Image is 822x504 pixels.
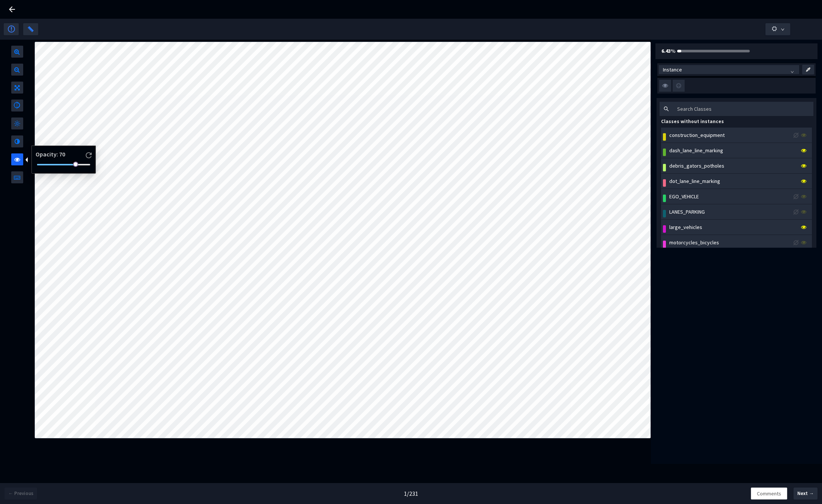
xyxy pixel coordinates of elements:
img: svg+xml;base64,PHN2ZyB3aWR0aD0iMTIiIGhlaWdodD0iMTIiIHZpZXdCb3g9IjAgMCAxMiAxMiIgZmlsbD0ibm9uZSIgeG... [86,152,92,158]
img: svg+xml;base64,PHN2ZyB3aWR0aD0iMzIiIGhlaWdodD0iMzIiIHZpZXdCb3g9IjAgMCAzMiAzMiIgZmlsbD0ibm9uZSIgeG... [659,80,671,92]
button: down [765,23,790,35]
span: Next → [797,490,814,497]
span: Instance [663,64,795,75]
button: Comments [751,488,787,500]
div: % [659,47,667,55]
div: construction_equipment [669,131,725,139]
span: search [664,106,669,112]
div: 1 / 231 [404,489,418,498]
div: Classes without instances [661,118,817,125]
div: LANES_PARKING [669,208,705,216]
span: Comments [757,489,781,498]
img: svg+xml;base64,PHN2ZyB3aWR0aD0iMTUiIGhlaWdodD0iMTUiIHZpZXdCb3g9IjAgMCAxNSAxNSIgZmlsbD0ibm9uZSIgeG... [791,238,801,245]
img: svg+xml;base64,PHN2ZyB3aWR0aD0iMzAuMDc4MDUzIiBoZWlnaHQ9IjI5Ljk5OTkyOCIgdmlld0JveD0iMC4wMDAwMDAgLT... [806,65,810,74]
span: Opacity : 70 [36,150,65,158]
div: dash_lane_line_marking [669,146,723,155]
input: Search Classes [673,103,814,114]
img: svg+xml;base64,PHN2ZyB3aWR0aD0iMTUiIGhlaWdodD0iMTUiIHZpZXdCb3g9IjAgMCAxNSAxNSIgZmlsbD0ibm9uZSIgeG... [791,192,801,199]
img: svg+xml;base64,PHN2ZyB3aWR0aD0iMTUiIGhlaWdodD0iMTUiIHZpZXdCb3g9IjAgMCAxNSAxNSIgZmlsbD0ibm9uZSIgeG... [791,131,801,138]
button: Next → [794,488,818,500]
div: dot_lane_line_marking [669,177,720,185]
b: 6.43 [659,48,671,54]
div: large_vehicles [669,223,702,231]
div: EGO_VEHICLE [669,192,699,201]
img: svg+xml;base64,PHN2ZyB3aWR0aD0iMTUiIGhlaWdodD0iMTUiIHZpZXdCb3g9IjAgMCAxNSAxNSIgZmlsbD0ibm9uZSIgeG... [791,208,801,215]
span: down [781,28,785,31]
div: motorcycles_bicycles [669,238,719,247]
div: debris_gators_potholes [669,162,724,170]
img: svg+xml;base64,PHN2ZyB3aWR0aD0iMzIiIGhlaWdodD0iMzIiIHZpZXdCb3g9IjAgMCAzMiAzMiIgZmlsbD0ibm9uZSIgeG... [673,80,685,92]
